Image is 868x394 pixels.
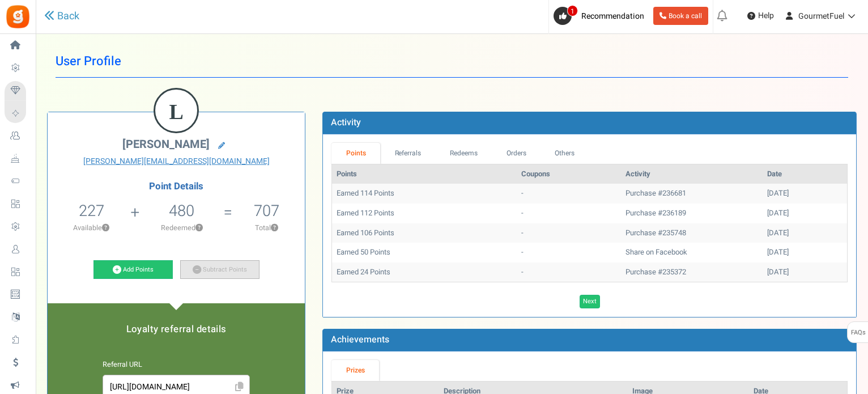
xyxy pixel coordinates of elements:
th: Points [332,164,516,184]
span: [PERSON_NAME] [122,136,210,152]
td: Purchase #236681 [621,184,763,204]
p: Total [234,223,299,233]
td: - [517,204,622,223]
figcaption: L [155,90,197,134]
th: Activity [621,164,763,184]
span: Help [755,10,774,22]
b: Achievements [331,333,389,346]
h1: User Profile [56,45,848,78]
a: Others [541,143,589,164]
p: Redeemed [141,223,222,233]
a: 1 Recommendation [554,7,649,25]
td: Purchase #235372 [621,262,763,282]
a: Points [331,143,380,164]
a: Book a call [653,7,708,25]
td: Purchase #235748 [621,223,763,243]
a: Next [580,295,600,308]
a: Redeems [436,143,492,164]
a: Referrals [380,143,436,164]
div: [DATE] [767,208,843,219]
a: [PERSON_NAME][EMAIL_ADDRESS][DOMAIN_NAME] [56,156,296,167]
h4: Point Details [48,181,305,192]
button: ? [102,224,109,232]
td: Purchase #236189 [621,204,763,223]
td: - [517,223,622,243]
h5: Loyalty referral details [59,324,293,334]
td: Share on Facebook [621,243,763,262]
td: Earned 50 Points [332,243,516,262]
td: - [517,262,622,282]
td: - [517,243,622,262]
h5: 480 [169,202,194,219]
span: Recommendation [581,10,644,22]
td: Earned 24 Points [332,262,516,282]
button: ? [195,224,203,232]
a: Prizes [331,360,379,381]
span: 227 [79,200,104,222]
div: [DATE] [767,228,843,239]
td: Earned 112 Points [332,204,516,223]
img: Gratisfaction [5,4,31,29]
p: Available [53,223,129,233]
td: - [517,184,622,204]
div: [DATE] [767,247,843,258]
div: [DATE] [767,267,843,278]
a: Orders [492,143,541,164]
th: Coupons [517,164,622,184]
h6: Referral URL [103,361,250,369]
a: Subtract Points [180,260,259,279]
a: Add Points [93,260,173,279]
h5: 707 [254,202,279,219]
td: Earned 106 Points [332,223,516,243]
th: Date [763,164,847,184]
span: FAQs [850,322,866,344]
span: GourmetFuel [798,10,844,22]
a: Help [743,7,778,25]
td: Earned 114 Points [332,184,516,204]
span: 1 [567,5,578,16]
b: Activity [331,116,361,129]
div: [DATE] [767,188,843,199]
button: ? [271,224,278,232]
